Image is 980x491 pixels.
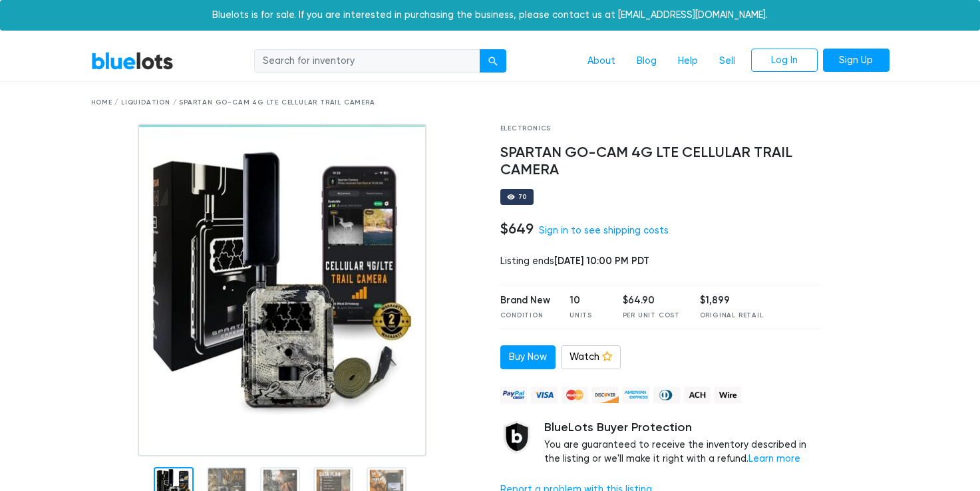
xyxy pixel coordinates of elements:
[623,311,680,321] div: Per Unit Cost
[500,220,534,238] h4: $649
[500,345,556,369] a: Buy Now
[684,387,711,403] img: ach-b7992fed28a4f97f893c574229be66187b9afb3f1a8d16a4691d3d3140a8ab00.png
[577,49,626,74] a: About
[539,225,669,236] a: Sign in to see shipping costs
[91,98,890,108] div: Home / Liquidation / SPARTAN GO-CAM 4G LTE CELLULAR TRAIL CAMERA
[709,49,746,74] a: Sell
[554,255,649,267] span: [DATE] 10:00 PM PDT
[748,453,800,464] a: Learn more
[623,293,680,308] div: $64.90
[544,420,822,466] div: You are guaranteed to receive the inventory described in the listing or we'll make it right with ...
[653,387,680,403] img: diners_club-c48f30131b33b1bb0e5d0e2dbd43a8bea4cb12cb2961413e2f4250e06c020426.png
[570,293,603,308] div: 10
[138,124,426,456] img: 77303dea-1646-4151-9321-2f46e3c4a43d-1753791349.jpg
[561,345,621,369] a: Watch
[562,387,588,403] img: mastercard-42073d1d8d11d6635de4c079ffdb20a4f30a903dc55d1612383a1b395dd17f39.png
[91,51,174,71] a: BlueLots
[592,387,619,403] img: discover-82be18ecfda2d062aad2762c1ca80e2d36a4073d45c9e0ffae68cd515fbd3d32.png
[700,293,764,308] div: $1,899
[823,49,890,73] a: Sign Up
[518,194,528,200] div: 70
[667,49,709,74] a: Help
[531,387,558,403] img: visa-79caf175f036a155110d1892330093d4c38f53c55c9ec9e2c3a54a56571784bb.png
[544,420,822,435] h5: BlueLots Buyer Protection
[500,144,822,179] h4: SPARTAN GO-CAM 4G LTE CELLULAR TRAIL CAMERA
[254,49,480,73] input: Search for inventory
[751,49,818,73] a: Log In
[623,387,649,403] img: american_express-ae2a9f97a040b4b41f6397f7637041a5861d5f99d0716c09922aba4e24c8547d.png
[500,420,534,454] img: buyer_protection_shield-3b65640a83011c7d3ede35a8e5a80bfdfaa6a97447f0071c1475b91a4b0b3d01.png
[715,387,741,403] img: wire-908396882fe19aaaffefbd8e17b12f2f29708bd78693273c0e28e3a24408487f.png
[700,311,764,321] div: Original Retail
[500,387,527,403] img: paypal_credit-80455e56f6e1299e8d57f40c0dcee7b8cd4ae79b9eccbfc37e2480457ba36de9.png
[500,124,822,134] div: Electronics
[500,311,550,321] div: Condition
[626,49,667,74] a: Blog
[500,293,550,308] div: Brand New
[500,254,822,269] div: Listing ends
[570,311,603,321] div: Units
